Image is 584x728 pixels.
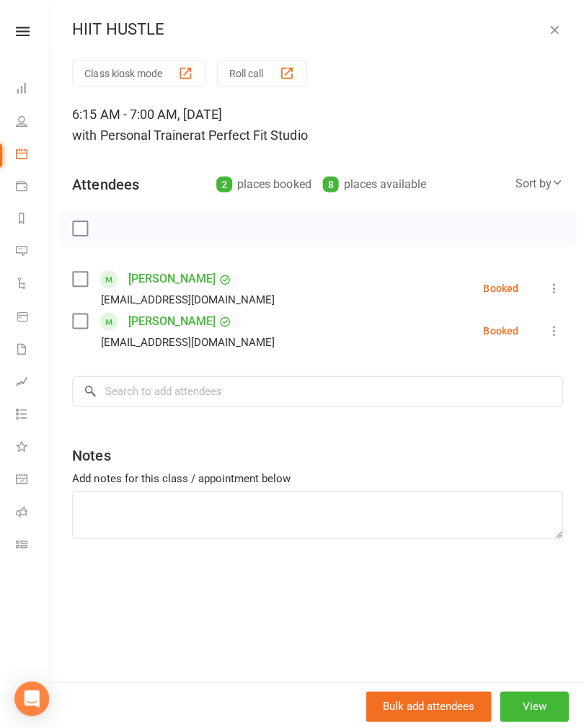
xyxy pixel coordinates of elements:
div: 8 [322,176,337,192]
button: Roll call [216,60,306,86]
div: Sort by [513,174,561,192]
div: HIIT HUSTLE [49,20,584,39]
span: with Personal Trainer [72,127,193,142]
div: [EMAIL_ADDRESS][DOMAIN_NAME] [100,290,274,308]
a: General attendance kiosk mode [16,463,48,495]
div: 2 [216,176,231,192]
input: Search to add attendees [72,375,561,405]
a: Assessments [16,365,48,398]
a: [PERSON_NAME] [128,308,215,332]
a: Payments [16,171,48,203]
a: Roll call kiosk mode [16,495,48,528]
a: Dashboard [16,74,48,106]
a: Product Sales [16,301,48,333]
span: at Perfect Fit Studio [193,127,306,142]
div: 6:15 AM - 7:00 AM, [DATE] [72,105,561,145]
a: Reports [16,203,48,236]
a: Class kiosk mode [16,528,48,560]
div: Booked [482,324,516,334]
a: [PERSON_NAME] [128,267,215,290]
button: Class kiosk mode [72,60,205,86]
a: People [16,106,48,138]
div: Notes [72,444,110,464]
a: What's New [16,430,48,463]
div: Open Intercom Messenger [14,679,49,714]
div: places booked [216,174,310,194]
button: View [498,689,567,719]
div: [EMAIL_ADDRESS][DOMAIN_NAME] [100,332,274,350]
a: Calendar [16,138,48,171]
div: places available [322,174,425,194]
button: Bulk add attendees [365,689,490,719]
div: Attendees [72,174,138,194]
div: Booked [482,283,516,293]
div: Add notes for this class / appointment below [72,469,561,486]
